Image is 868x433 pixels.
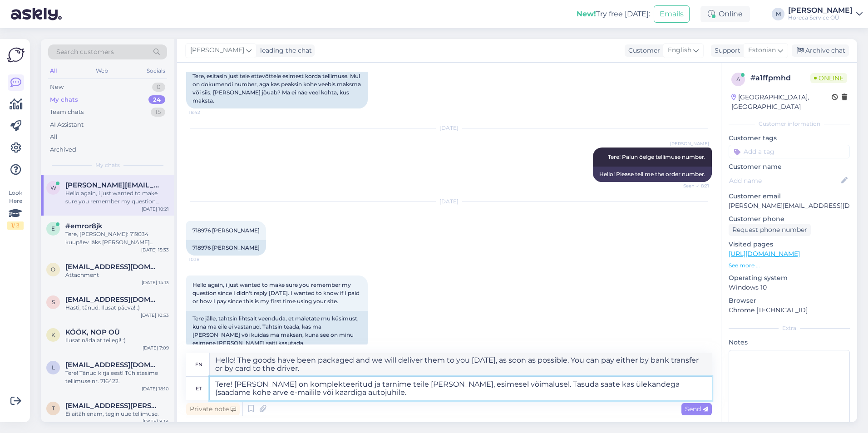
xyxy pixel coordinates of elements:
div: [GEOGRAPHIC_DATA], [GEOGRAPHIC_DATA] [731,93,832,112]
button: Emails [654,5,690,23]
span: [PERSON_NAME] [190,45,244,55]
span: Online [810,73,847,83]
p: See more ... [729,261,850,270]
div: Tere, [PERSON_NAME]: 719034 kuupäev läks [PERSON_NAME] valesti. [DATE], [PERSON_NAME] oli [DATE].... [65,230,169,246]
div: et [196,381,202,396]
div: 24 [148,95,165,104]
div: AI Assistant [50,120,84,129]
div: Request phone number [729,224,811,236]
span: English [668,45,691,55]
div: [DATE] 10:53 [141,312,169,319]
div: Tere, esitasin just teie ettevõttele esimest korda tellimuse. Mul on dokumendi number, aga kas pe... [186,69,368,108]
div: Try free [DATE]: [577,9,650,20]
p: Customer phone [729,214,850,224]
span: a [736,76,740,83]
p: Browser [729,296,850,305]
div: Hello! Please tell me the order number. [593,167,712,182]
div: Ei aitäh enam, tegin uue tellimuse. [65,410,169,418]
div: Customer information [729,120,850,128]
span: 18:42 [189,109,223,116]
input: Add name [729,176,839,186]
span: tallinn.manni@daily.ee [65,402,160,410]
p: Customer name [729,162,850,172]
div: [PERSON_NAME] [788,7,853,14]
p: [PERSON_NAME][EMAIL_ADDRESS][DOMAIN_NAME] [729,201,850,211]
div: Ilusat nädalat teilegi! :) [65,336,169,344]
div: [DATE] 14:13 [142,279,169,286]
span: laagrikool.moldre@daily.ee [65,361,160,369]
span: l [52,364,55,371]
div: Socials [145,65,167,77]
span: t [52,405,55,412]
div: 718976 [PERSON_NAME] [186,240,266,256]
p: Visited pages [729,240,850,249]
div: [DATE] 7:09 [143,344,169,351]
span: Hello again, i just wanted to make sure you remember my question since I didn't reply [DATE]. I w... [192,281,361,305]
a: [URL][DOMAIN_NAME] [729,250,800,258]
div: Customer [625,46,660,55]
div: Support [711,46,740,55]
div: Private note [186,403,240,415]
p: Operating system [729,273,850,283]
span: [PERSON_NAME] [670,140,709,147]
div: All [48,65,59,77]
div: [DATE] 18:10 [142,385,169,392]
p: Chrome [TECHNICAL_ID] [729,305,850,315]
div: Archived [50,145,76,154]
span: Estonian [748,45,776,55]
div: 0 [152,83,165,92]
span: My chats [95,161,120,169]
img: Askly Logo [7,46,25,64]
span: K [51,331,55,338]
div: Web [94,65,110,77]
div: leading the chat [256,46,312,55]
div: Attachment [65,271,169,279]
div: Team chats [50,108,84,117]
a: [PERSON_NAME]Horeca Service OÜ [788,7,863,21]
span: #emror8jk [65,222,103,230]
div: 15 [151,108,165,117]
div: [DATE] [186,197,712,206]
b: New! [577,10,596,18]
p: Customer email [729,192,850,201]
div: [DATE] 10:21 [142,206,169,212]
div: M [772,8,784,20]
span: 718976 [PERSON_NAME] [192,227,260,234]
span: ouslkrd@gmail.com [65,263,160,271]
span: walker.jene1331@gmail.com [65,181,160,189]
div: My chats [50,95,78,104]
div: [DATE] 8:34 [143,418,169,425]
div: All [50,133,58,142]
div: en [195,357,202,372]
div: Hello again, i just wanted to make sure you remember my question since I didn't reply [DATE]. I w... [65,189,169,206]
div: [DATE] [186,124,712,132]
textarea: Tere! [PERSON_NAME] on komplekteeritud ja tarnime teile [PERSON_NAME], esimesel võimalusel. Tasud... [210,377,712,400]
div: Extra [729,324,850,332]
div: New [50,83,64,92]
div: Horeca Service OÜ [788,14,853,21]
span: 10:18 [189,256,223,263]
div: Online [700,6,750,22]
input: Add a tag [729,145,850,158]
span: s [52,299,55,305]
div: Tere jälle, tahtsin lihtsalt veenduda, et mäletate mu küsimust, kuna ma eile ei vastanud. Tahtsin... [186,311,368,351]
div: Hästi, tänud. Ilusat päeva! :) [65,304,169,312]
p: Windows 10 [729,283,850,292]
div: Tere! Tänud kirja eest! Tühistasime tellimuse nr. 716422. [65,369,169,385]
p: Notes [729,338,850,347]
span: Tere! Palun öelge tellimuse number. [608,153,705,160]
div: 1 / 3 [7,221,24,230]
span: w [50,184,56,191]
span: KÖÖK, NOP OÜ [65,328,120,336]
div: # a1ffpmhd [750,73,810,84]
span: Seen ✓ 8:21 [675,182,709,189]
span: Send [685,405,708,413]
span: e [51,225,55,232]
div: Look Here [7,189,24,230]
div: [DATE] 15:33 [141,246,169,253]
span: Search customers [56,47,114,57]
p: Customer tags [729,133,850,143]
span: o [51,266,55,273]
span: siirakgetter@gmail.com [65,295,160,304]
textarea: Hello! The goods have been packaged and we will deliver them to you [DATE], as soon as possible. ... [210,353,712,376]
